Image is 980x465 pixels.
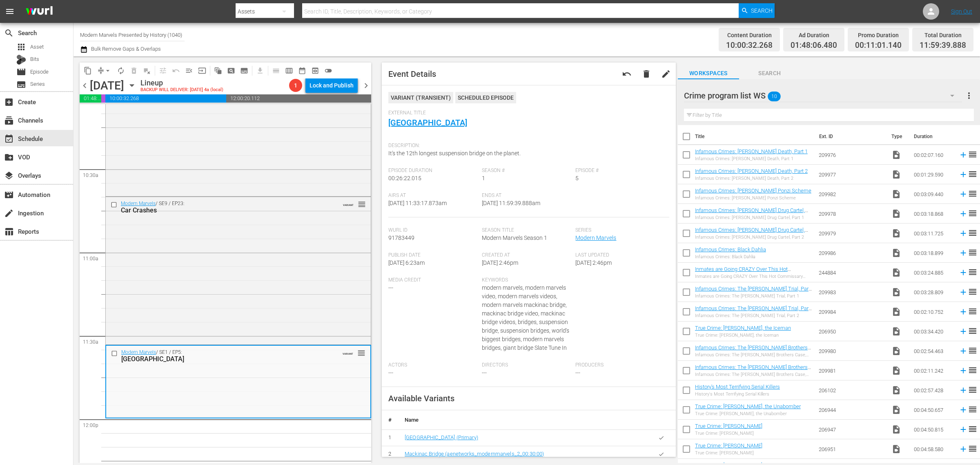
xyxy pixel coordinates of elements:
[695,207,808,219] a: Infamous Crimes: [PERSON_NAME] Drug Cartel, Part 1
[891,425,901,434] span: Video
[298,67,306,75] span: date_range_outlined
[968,424,978,434] span: reorder
[815,322,888,341] td: 206950
[656,64,676,84] button: edit
[16,55,26,65] div: Bits
[140,87,223,93] div: BACKUP WILL DELIVER: [DATE] 4a (local)
[695,227,808,239] a: Infamous Crimes: [PERSON_NAME] Drug Cartel, Part 2
[695,403,801,409] a: True Crime: [PERSON_NAME], the Unabomber
[97,67,105,75] span: compress
[285,67,293,75] span: calendar_view_week_outlined
[815,420,888,439] td: 206947
[678,68,739,78] span: Workspaces
[121,201,328,214] div: / SE9 / EP23:
[911,184,955,204] td: 00:03:09.440
[968,189,978,199] span: reorder
[959,386,968,395] svg: Add to Schedule
[891,248,901,258] span: Video
[959,248,968,257] svg: Add to Schedule
[482,175,485,181] span: 1
[114,64,127,77] span: Loop Content
[80,94,101,103] span: 01:48:06.480
[695,372,812,377] div: Infamous Crimes: The [PERSON_NAME] Brothers Case, Part 2
[891,405,901,415] span: Video
[617,64,637,84] button: undo
[482,259,518,266] span: [DATE] 2:46pm
[283,64,296,77] span: Week Calendar View
[968,444,978,454] span: reorder
[90,79,124,92] div: [DATE]
[695,188,811,194] a: Infamous Crimes: [PERSON_NAME] Ponzi Scheme
[388,110,665,116] span: External Title
[695,148,808,154] a: Infamous Crimes: [PERSON_NAME] Death, Part 1
[968,150,978,159] span: reorder
[695,344,811,357] a: Infamous Crimes: The [PERSON_NAME] Brothers Case, Part 1
[911,361,955,380] td: 00:02:11.242
[637,64,656,84] button: delete
[343,200,354,206] span: VARIANT
[920,29,966,41] div: Total Duration
[891,307,901,317] span: Video
[388,235,414,241] span: 91783449
[911,263,955,282] td: 00:03:24.885
[84,67,92,75] span: content_copy
[4,190,14,200] span: Automation
[695,176,808,181] div: Infamous Crimes: [PERSON_NAME] Death, Part 2
[911,439,955,459] td: 00:04:58.580
[226,94,371,103] span: 12:00:20.112
[482,227,571,234] span: Season Title
[358,200,366,208] button: reorder
[4,28,14,38] span: search
[140,64,154,77] span: Clear Lineup
[90,46,161,52] span: Bulk Remove Gaps & Overlaps
[482,200,540,206] span: [DATE] 11:59:39.888am
[405,434,478,440] a: [GEOGRAPHIC_DATA] (Primary)
[388,168,478,174] span: Episode Duration
[382,429,398,446] td: 1
[695,411,801,416] div: True Crime: [PERSON_NAME], the Unabomber
[388,284,393,291] span: ---
[695,384,780,390] a: History's Most Terrifying Serial Killers
[405,451,544,457] a: Mackinac Bridge (aenetworks_modernmarvels_2_00:30:00)
[695,364,811,376] a: Infamous Crimes: The [PERSON_NAME] Brothers Case, Part 2
[695,254,766,259] div: Infamous Crimes: Black Dahlia
[81,64,94,77] span: Copy Lineup
[183,64,196,77] span: Fill episodes with ad slates
[959,347,968,355] svg: Add to Schedule
[891,287,901,297] span: Video
[575,175,579,181] span: 5
[726,41,773,50] span: 10:00:32.268
[324,67,332,75] span: toggle_off
[4,134,14,144] span: Schedule
[815,400,888,420] td: 206944
[575,362,665,369] span: Producers
[695,215,812,220] div: Infamous Crimes: [PERSON_NAME] Drug Cartel, Part 1
[240,67,248,75] span: subtitles_outlined
[575,369,580,376] span: ---
[198,67,206,75] span: input
[575,259,612,266] span: [DATE] 2:46pm
[382,410,398,430] th: #
[911,341,955,361] td: 00:02:54.463
[959,405,968,414] svg: Add to Schedule
[968,169,978,179] span: reorder
[911,380,955,400] td: 00:02:57.428
[911,145,955,165] td: 00:02:07.160
[482,369,487,376] span: ---
[105,94,226,103] span: 10:00:32.268
[911,322,955,341] td: 00:03:34.420
[695,235,812,240] div: Infamous Crimes: [PERSON_NAME] Drug Cartel, Part 2
[388,192,478,199] span: Airs At
[886,125,909,148] th: Type
[695,125,815,148] th: Title
[388,92,453,103] div: VARIANT ( TRANSIENT )
[959,307,968,316] svg: Add to Schedule
[695,333,791,338] div: True Crime: [PERSON_NAME], the Iceman
[358,200,366,209] span: reorder
[143,67,151,75] span: playlist_remove_outlined
[94,64,114,77] span: Remove Gaps & Overlaps
[815,204,888,224] td: 209978
[121,355,327,363] div: [GEOGRAPHIC_DATA]
[815,282,888,302] td: 209983
[695,274,812,279] div: Inmates are Going CRAZY Over This Hot Commissary Commodity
